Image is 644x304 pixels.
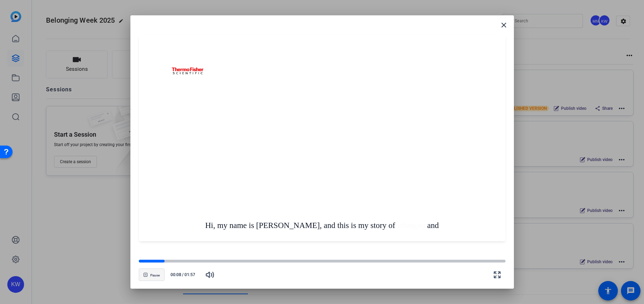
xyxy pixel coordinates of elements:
button: Pause [139,268,165,281]
button: Fullscreen [489,266,506,283]
span: Pause [150,273,160,278]
span: 01:57 [184,272,199,278]
button: Mute [202,266,218,283]
div: / [167,272,199,278]
span: 00:08 [167,272,182,278]
mat-icon: close [500,21,508,29]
